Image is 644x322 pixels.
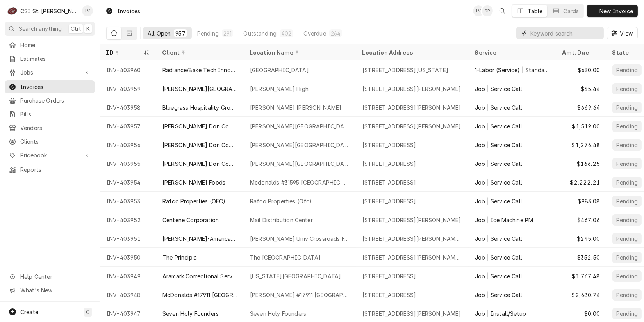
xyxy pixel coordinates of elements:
div: C [7,5,18,16]
div: $467.06 [556,210,606,229]
div: Centene Corporation [162,216,219,224]
div: Pending [615,253,639,262]
span: Estimates [20,55,91,63]
div: [STREET_ADDRESS] [362,141,416,149]
div: [STREET_ADDRESS][PERSON_NAME] [362,310,461,318]
div: [STREET_ADDRESS] [362,272,416,280]
div: [STREET_ADDRESS][PERSON_NAME] [362,85,461,93]
div: $2,680.74 [556,285,606,304]
div: $669.64 [556,98,606,117]
span: Home [20,41,91,49]
a: Purchase Orders [5,94,95,107]
span: K [86,25,90,33]
div: INV-403957 [100,117,156,135]
div: INV-403949 [100,267,156,285]
div: 957 [175,29,185,37]
div: $352.50 [556,248,606,267]
div: $1,767.48 [556,267,606,285]
span: Ctrl [71,25,81,33]
a: Estimates [5,52,95,65]
div: [PERSON_NAME] Foods [162,178,225,187]
div: Job | Service Call [475,85,522,93]
span: Clients [20,137,91,146]
div: Pending [615,103,639,112]
div: Pending [615,310,639,318]
div: LV [82,5,93,16]
div: Job | Service Call [475,291,522,299]
span: What's New [20,286,90,294]
div: Service [475,48,548,57]
div: INV-403958 [100,98,156,117]
div: Pending [615,85,639,93]
div: [PERSON_NAME][GEOGRAPHIC_DATA] [250,141,350,149]
button: View [607,27,638,39]
div: $45.44 [556,79,606,98]
div: Lisa Vestal's Avatar [473,5,484,16]
div: CSI St. [PERSON_NAME] [20,7,78,15]
div: Pending [615,66,639,74]
div: [PERSON_NAME] High [250,85,309,93]
div: [GEOGRAPHIC_DATA] [250,66,309,74]
div: $983.08 [556,192,606,210]
div: 1-Labor (Service) | Standard | Incurred [475,66,550,74]
div: Pending [615,160,639,168]
div: Table [528,7,543,15]
div: $2,222.21 [556,173,606,192]
div: $1,519.00 [556,117,606,135]
div: Pending [615,216,639,224]
div: [PERSON_NAME] Univ Crossroads Food Court [250,235,350,243]
span: Jobs [20,68,79,76]
div: $166.25 [556,154,606,173]
span: Bills [20,110,91,118]
div: Pending [615,178,639,187]
div: Pending [615,141,639,149]
div: Location Address [362,48,461,57]
div: Job | Install/Setup [475,310,526,318]
div: Job | Service Call [475,122,522,130]
span: C [86,308,90,316]
div: The [GEOGRAPHIC_DATA] [250,253,321,262]
a: Go to Pricebook [5,149,95,162]
a: Bills [5,108,95,121]
a: Go to Jobs [5,66,95,79]
div: Bluegrass Hospitality Group - BHG [162,103,237,112]
span: Reports [20,165,91,174]
div: Pending [615,291,639,299]
span: View [618,29,634,37]
div: INV-403950 [100,248,156,267]
span: Pricebook [20,151,79,159]
span: Create [20,309,38,315]
div: [STREET_ADDRESS][PERSON_NAME][PERSON_NAME] [362,253,462,262]
a: Reports [5,163,95,176]
div: [PERSON_NAME] Don Company [162,141,237,149]
div: INV-403956 [100,135,156,154]
div: Mcdonalds #31595 [GEOGRAPHIC_DATA] [250,178,350,187]
div: Pending [615,197,639,205]
div: Seven Holy Founders [162,310,219,318]
div: [STREET_ADDRESS][PERSON_NAME] [362,122,461,130]
div: [PERSON_NAME] [PERSON_NAME] [250,103,341,112]
div: [PERSON_NAME][GEOGRAPHIC_DATA] [250,160,350,168]
div: Aramark Correctional Services [162,272,237,280]
div: Job | Service Call [475,103,522,112]
div: [STREET_ADDRESS][PERSON_NAME] [362,216,461,224]
div: Job | Service Call [475,272,522,280]
a: Go to Help Center [5,270,95,283]
div: [PERSON_NAME]-American Dining Creations [162,235,237,243]
button: Search anythingCtrlK [5,22,95,36]
div: SP [482,5,493,16]
span: Invoices [20,83,91,91]
div: Pending [197,29,219,37]
div: [PERSON_NAME] Don Company [162,160,237,168]
div: INV-403953 [100,192,156,210]
div: [STREET_ADDRESS] [362,178,416,187]
div: [PERSON_NAME] #17911 [GEOGRAPHIC_DATA] [250,291,350,299]
div: [US_STATE][GEOGRAPHIC_DATA] [250,272,341,280]
div: Job | Service Call [475,235,522,243]
div: $630.00 [556,60,606,79]
a: Vendors [5,121,95,134]
div: Overdue [303,29,326,37]
div: [STREET_ADDRESS] [362,160,416,168]
div: McDonalds #17911 [GEOGRAPHIC_DATA] [162,291,237,299]
div: [PERSON_NAME][GEOGRAPHIC_DATA] [250,122,350,130]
